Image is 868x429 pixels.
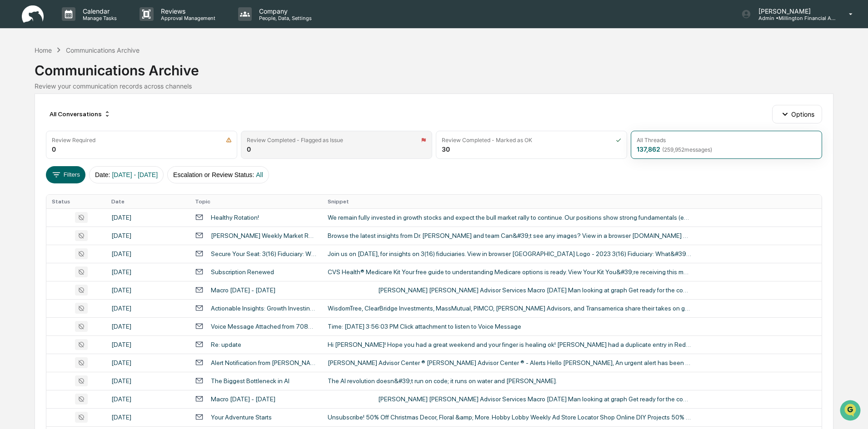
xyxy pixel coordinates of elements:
[252,7,316,15] p: Company
[64,153,110,161] a: Powered byPylon
[111,395,184,403] div: [DATE]
[751,7,836,15] p: [PERSON_NAME]
[751,15,836,21] p: Admin • Millington Financial Advisors, LLC
[226,137,232,143] img: icon
[328,377,691,385] div: The AI revolution doesn&#39;t run on code; it runs on water and [PERSON_NAME]. ‌ ‌ ‌ ‌ ‌ ‌ ‌ ‌ ‌ ...
[9,133,16,140] div: 🔎
[18,132,57,141] span: Data Lookup
[328,341,691,348] div: Hi [PERSON_NAME]! Hope you had a great weekend and your finger is healing ok! [PERSON_NAME] had a...
[328,359,691,366] div: [PERSON_NAME] Advisor Center ® [PERSON_NAME] Advisor Center ® - Alerts Hello [PERSON_NAME], An ur...
[154,7,220,15] p: Reviews
[111,268,184,276] div: [DATE]
[35,55,833,79] div: Communications Archive
[46,166,85,183] button: Filters
[328,268,691,276] div: CVS Health® Medicare Kit Your free guide to understanding Medicare options is ready. View Your Ki...
[328,323,691,330] div: Time: [DATE] 3:56:03 PM Click attachment to listen to Voice Message
[328,305,691,312] div: WisdomTree, ClearBridge Investments, MassMutual, PIMCO, [PERSON_NAME] Advisors, and Transamerica ...
[616,137,621,143] img: icon
[5,111,62,127] a: 🖐️Preclearance
[24,41,150,51] input: Clear
[5,128,61,144] a: 🔎Data Lookup
[22,5,44,23] img: logo
[31,69,149,79] div: Start new chat
[211,286,275,294] div: Macro [DATE] - [DATE]
[247,137,343,143] div: Review Completed - Flagged as Issue
[62,111,116,127] a: 🗄️Attestations
[52,137,95,143] div: Review Required
[106,195,190,208] th: Date
[839,399,863,424] iframe: Open customer support
[328,286,691,294] div: ‌ ‌ ‌ ‌ ‌ ‌ ‌ ‌ ‌ ‌ ‌ ‌ ‌ ‌ ‌ ‌ ‌ ‌ ‌ ‌ ‌ ‌ ‌ ‌ ‌ ‌ ‌ ‌ ‌ ‌ ‌ ‌ ‌ ‌ ‌ ‌ ‌ [PERSON_NAME] [PERSON_N...
[211,232,317,239] div: [PERSON_NAME] Weekly Market Recap - [DATE]
[442,145,450,153] div: 30
[9,69,25,86] img: 1746055101610-c473b297-6a78-478c-a979-82029cc54cd1
[31,79,115,86] div: We're available if you need us!
[35,46,52,54] div: Home
[322,195,822,208] th: Snippet
[421,137,426,143] img: icon
[211,395,275,403] div: Macro [DATE] - [DATE]
[154,15,220,21] p: Approval Management
[211,268,274,276] div: Subscription Renewed
[18,114,59,123] span: Preclearance
[111,214,184,221] div: [DATE]
[111,323,184,330] div: [DATE]
[637,137,666,143] div: All Threads
[75,114,113,123] span: Attestations
[75,15,121,21] p: Manage Tasks
[328,232,691,239] div: Browse the latest insights from Dr. [PERSON_NAME] and team Can&#39;t see any images? View in a br...
[211,341,241,348] div: Re: update
[662,146,712,153] span: ( 259,952 messages)
[442,137,532,143] div: Review Completed - Marked as OK
[111,305,184,312] div: [DATE]
[111,377,184,385] div: [DATE]
[211,377,289,385] div: The Biggest Bottleneck in AI
[211,250,317,257] div: Secure Your Seat: 3(16) Fiduciary: What’s in a Provider? How to Ensure Adequate Coverage and Value
[256,171,263,178] span: All
[252,15,316,21] p: People, Data, Settings
[111,232,184,239] div: [DATE]
[52,145,56,153] div: 0
[9,115,16,123] div: 🖐️
[328,250,691,257] div: Join us on [DATE], for insights on 3(16) fiduciaries. View in browser [GEOGRAPHIC_DATA] Logo - 20...
[111,414,184,421] div: [DATE]
[211,305,317,312] div: Actionable Insights: Growth Investing & Macroeconomic Outlook
[111,250,184,257] div: [DATE]
[190,195,322,208] th: Topic
[155,72,165,83] button: Start new chat
[247,145,251,153] div: 0
[111,359,184,366] div: [DATE]
[90,154,110,161] span: Pylon
[75,7,121,15] p: Calendar
[9,19,165,34] p: How can we help?
[328,395,691,403] div: ‌ ‌ ‌ ‌ ‌ ‌ ‌ ‌ ‌ ‌ ‌ ‌ ‌ ‌ ‌ ‌ ‌ ‌ ‌ ‌ ‌ ‌ ‌ ‌ ‌ ‌ ‌ ‌ ‌ ‌ ‌ ‌ ‌ ‌ ‌ ‌ ‌ [PERSON_NAME] [PERSON_N...
[772,105,822,123] button: Options
[328,214,691,221] div: We remain fully invested in growth stocks and expect the bull market rally to continue. Our posit...
[46,195,105,208] th: Status
[637,145,712,153] div: 137,862
[89,166,164,183] button: Date:[DATE] - [DATE]
[167,166,269,183] button: Escalation or Review Status:All
[211,214,259,221] div: Healthy Rotation!
[35,82,833,90] div: Review your communication records across channels
[211,359,317,366] div: Alert Notification from [PERSON_NAME] Advisor Services
[46,107,115,121] div: All Conversations
[211,414,272,421] div: Your Adventure Starts
[66,115,73,123] div: 🗄️
[66,46,140,54] div: Communications Archive
[328,414,691,421] div: Unsubscribe! 50% Off Christmas Decor, Floral &amp; More. Hobby Lobby Weekly Ad Store Locator Shop...
[211,323,317,330] div: Voice Message Attached from 7085576015 - [PERSON_NAME]
[111,286,184,294] div: [DATE]
[111,341,184,348] div: [DATE]
[112,171,158,178] span: [DATE] - [DATE]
